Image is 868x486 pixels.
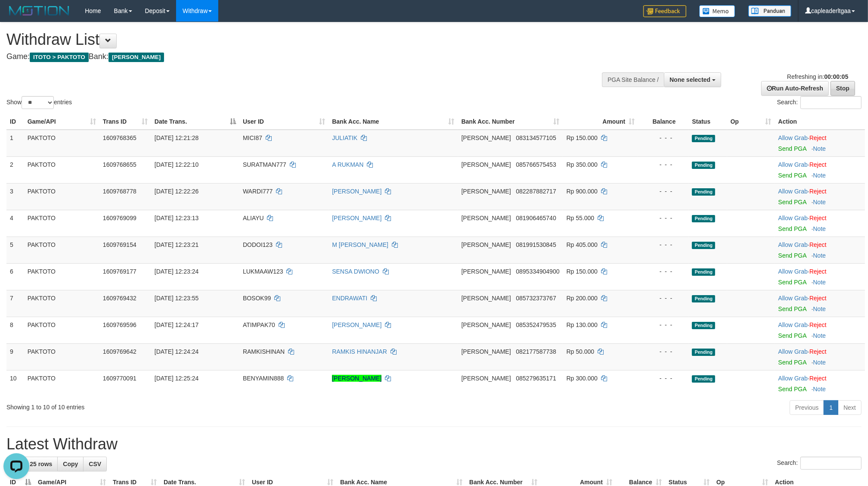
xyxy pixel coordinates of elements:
[155,241,198,248] span: [DATE] 12:23:21
[103,295,136,302] span: 1609769432
[778,215,808,221] a: Allow Grab
[813,359,826,366] a: Note
[778,215,809,221] span: ·
[813,199,826,206] a: Note
[809,161,827,168] a: Reject
[778,188,808,195] a: Allow Grab
[3,3,29,29] button: Open LiveChat chat widget
[462,134,511,141] span: [PERSON_NAME]
[813,305,826,312] a: Note
[243,215,264,221] span: ALIAYU
[809,348,827,355] a: Reject
[664,72,721,87] button: None selected
[155,375,198,382] span: [DATE] 12:25:24
[727,114,775,130] th: Op: activate to sort column ascending
[516,375,556,382] span: Copy 085279635171 to clipboard
[567,375,598,382] span: Rp 300.000
[813,332,826,339] a: Note
[778,172,806,179] a: Send PGA
[809,268,827,275] a: Reject
[813,145,826,152] a: Note
[831,81,855,96] a: Stop
[103,188,136,195] span: 1609768778
[516,134,556,141] span: Copy 083134577105 to clipboard
[516,215,556,221] span: Copy 081906465740 to clipboard
[155,134,198,141] span: [DATE] 12:21:28
[6,96,72,109] label: Show entries
[567,241,598,248] span: Rp 405.000
[775,130,865,157] td: ·
[462,321,511,328] span: [PERSON_NAME]
[642,214,685,222] div: - - -
[778,305,806,312] a: Send PGA
[22,96,54,109] select: Showentries
[6,436,862,453] h1: Latest Withdraw
[778,188,809,195] span: ·
[458,114,563,130] th: Bank Acc. Number: activate to sort column ascending
[108,53,164,62] span: [PERSON_NAME]
[778,134,809,141] span: ·
[778,332,806,339] a: Send PGA
[24,370,99,397] td: PAKTOTO
[775,183,865,210] td: ·
[24,290,99,317] td: PAKTOTO
[778,279,806,286] a: Send PGA
[6,399,355,411] div: Showing 1 to 10 of 10 entries
[24,210,99,237] td: PAKTOTO
[103,375,136,382] span: 1609770091
[777,457,862,470] label: Search:
[775,370,865,397] td: ·
[838,400,862,415] a: Next
[6,370,24,397] td: 10
[63,461,78,467] span: Copy
[778,161,808,168] a: Allow Grab
[6,263,24,290] td: 6
[24,343,99,370] td: PAKTOTO
[775,237,865,263] td: ·
[243,268,283,275] span: LUKMAAW123
[790,400,824,415] a: Previous
[813,172,826,179] a: Note
[692,349,715,356] span: Pending
[332,134,357,141] a: JULIATIK
[824,400,838,415] a: 1
[516,321,556,328] span: Copy 085352479535 to clipboard
[778,225,806,232] a: Send PGA
[243,241,273,248] span: DODOI123
[688,114,727,130] th: Status
[24,263,99,290] td: PAKTOTO
[24,156,99,183] td: PAKTOTO
[516,295,556,302] span: Copy 085732373767 to clipboard
[103,161,136,168] span: 1609768655
[642,294,685,302] div: - - -
[775,114,865,130] th: Action
[824,73,848,80] strong: 00:00:05
[462,268,511,275] span: [PERSON_NAME]
[103,321,136,328] span: 1609769596
[89,461,101,467] span: CSV
[809,295,827,302] a: Reject
[778,161,809,168] span: ·
[155,268,198,275] span: [DATE] 12:23:24
[602,72,664,87] div: PGA Site Balance /
[567,348,595,355] span: Rp 50.000
[155,188,198,195] span: [DATE] 12:22:26
[699,5,735,17] img: Button%20Memo.svg
[813,279,826,286] a: Note
[643,5,686,17] img: Feedback.jpg
[516,241,556,248] span: Copy 081991530845 to clipboard
[243,321,275,328] span: ATIMPAK70
[155,215,198,221] span: [DATE] 12:23:13
[778,359,806,366] a: Send PGA
[462,241,511,248] span: [PERSON_NAME]
[761,81,829,96] a: Run Auto-Refresh
[809,321,827,328] a: Reject
[6,156,24,183] td: 2
[642,321,685,329] div: - - -
[778,295,809,302] span: ·
[516,348,556,355] span: Copy 082177587738 to clipboard
[516,268,559,275] span: Copy 0895334904900 to clipboard
[778,321,808,328] a: Allow Grab
[462,375,511,382] span: [PERSON_NAME]
[642,187,685,196] div: - - -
